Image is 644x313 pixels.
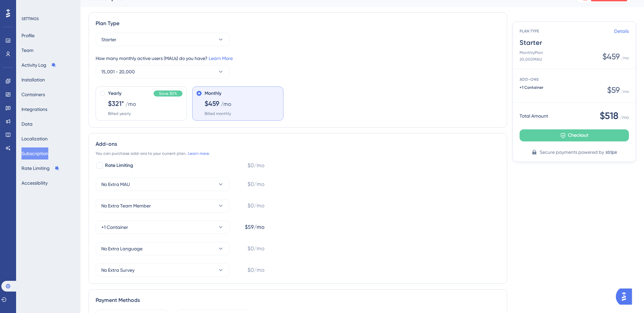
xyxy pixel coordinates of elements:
[21,29,35,42] button: Profile
[96,33,230,46] button: Starter
[125,100,136,108] span: /mo
[108,99,124,108] span: $321*
[101,202,151,210] span: No Extra Team Member
[520,85,607,90] span: +1 Container
[108,111,131,116] span: Billed yearly
[96,54,500,62] div: How many monthly active users (MAUs) do you have?
[621,55,629,61] span: / mo
[21,147,48,160] button: Subscription
[607,85,620,96] span: $ 59
[540,148,604,156] span: Secure payments powered by
[600,109,619,123] span: $518
[96,140,500,148] div: Add-ons
[209,56,233,61] a: Learn More
[101,245,143,253] span: No Extra Language
[248,180,265,188] span: $0/mo
[21,177,48,189] button: Accessibility
[520,112,548,120] span: Total Amount
[21,162,60,174] button: Rate Limiting
[159,91,177,96] span: Save 30%
[96,19,500,27] div: Plan Type
[520,77,539,82] span: ADD-ONS
[602,51,620,62] span: $459
[96,221,230,234] button: +1 Container
[221,100,231,108] span: /mo
[21,118,33,130] button: Data
[520,50,543,55] span: Monthly Plan
[21,59,56,71] button: Activity Log
[21,88,45,101] button: Containers
[248,162,265,170] span: $0/mo
[101,36,116,44] span: Starter
[96,296,500,304] div: Payment Methods
[245,223,265,231] span: $59/mo
[614,27,629,35] a: Details
[96,263,230,277] button: No Extra Survey
[21,16,76,21] div: SETTINGS
[248,266,265,274] span: $0/mo
[96,178,230,191] button: No Extra MAU
[620,113,629,121] span: / mo
[520,28,614,34] span: PLAN TYPE
[568,131,588,139] span: Checkout
[108,89,121,98] span: Yearly
[188,151,210,156] a: Learn more.
[96,151,186,156] span: You can purchase add-ons to your current plan.
[21,133,48,145] button: Localization
[101,223,128,231] span: +1 Container
[96,199,230,212] button: No Extra Team Member
[621,89,629,94] span: / mo
[21,103,47,115] button: Integrations
[248,245,265,253] span: $0/mo
[21,44,34,56] button: Team
[520,57,543,62] span: 20,000 MAU
[105,162,133,170] span: Rate Limiting
[205,99,219,108] span: $459
[205,111,231,116] span: Billed monthly
[96,242,230,255] button: No Extra Language
[101,180,130,188] span: No Extra MAU
[21,74,45,86] button: Installation
[248,202,265,210] span: $0/mo
[616,287,636,307] iframe: UserGuiding AI Assistant Launcher
[520,38,629,47] span: Starter
[520,129,629,141] button: Checkout
[101,68,135,76] span: 15,001 - 20,000
[101,266,135,274] span: No Extra Survey
[205,89,221,98] span: Monthly
[96,65,230,78] button: 15,001 - 20,000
